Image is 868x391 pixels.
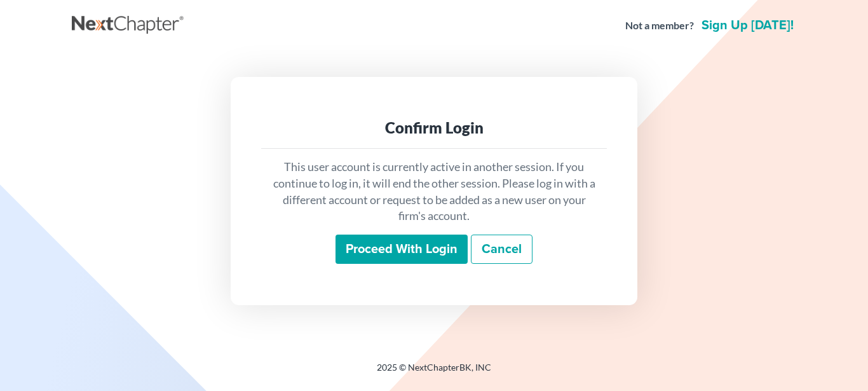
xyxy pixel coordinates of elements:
input: Proceed with login [336,235,468,264]
p: This user account is currently active in another session. If you continue to log in, it will end ... [271,159,597,224]
div: 2025 © NextChapterBK, INC [72,361,796,384]
div: Confirm Login [271,118,597,138]
strong: Not a member? [625,18,694,33]
a: Sign up [DATE]! [699,19,796,32]
a: Cancel [471,235,532,264]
